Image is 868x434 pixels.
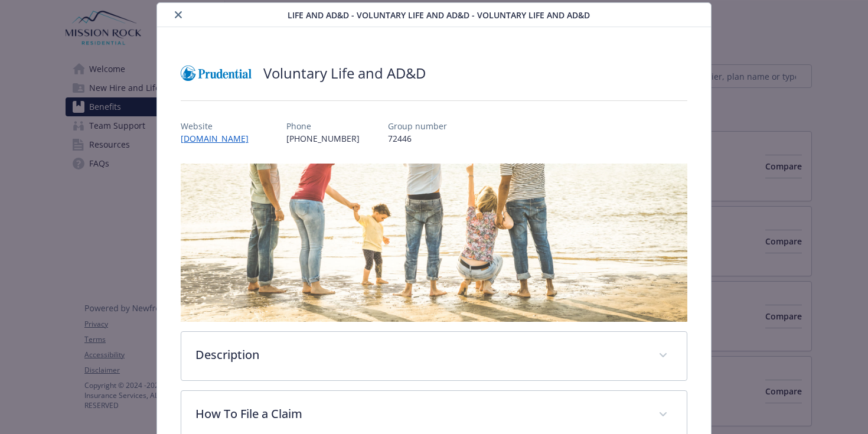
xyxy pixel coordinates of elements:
img: banner [181,164,688,322]
p: [PHONE_NUMBER] [286,132,360,145]
p: Phone [286,120,360,132]
span: Life and AD&D - Voluntary Life and AD&D - Voluntary Life and AD&D [288,9,590,21]
div: Description [181,332,687,380]
a: [DOMAIN_NAME] [181,133,258,144]
p: Description [195,346,645,364]
p: Website [181,120,258,132]
p: Group number [388,120,447,132]
button: close [171,8,185,22]
h2: Voluntary Life and AD&D [263,63,426,83]
img: Prudential Insurance Co of America [181,56,252,91]
p: 72446 [388,132,447,145]
p: How To File a Claim [195,405,645,423]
